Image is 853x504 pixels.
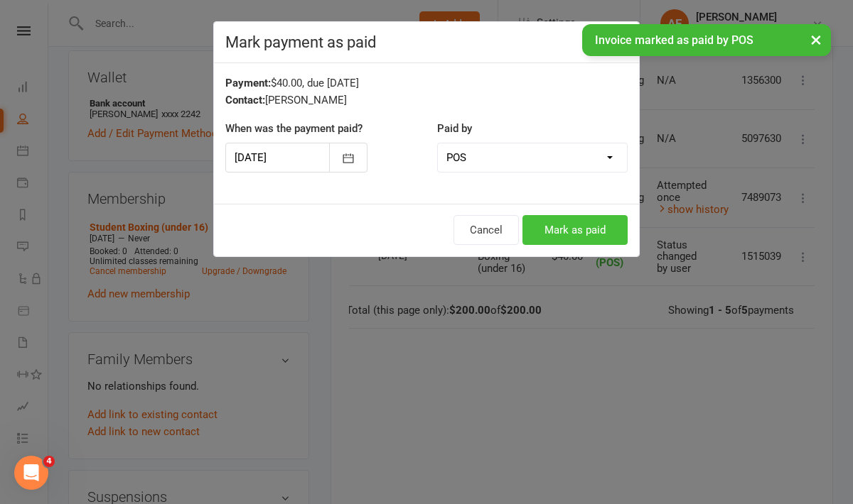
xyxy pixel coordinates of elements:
button: Mark as paid [522,215,628,245]
div: $40.00, due [DATE] [225,75,628,92]
strong: Contact: [225,94,265,106]
strong: Payment: [225,77,271,89]
label: Paid by [437,120,472,137]
div: Invoice marked as paid by POS [582,24,831,56]
label: When was the payment paid? [225,120,363,137]
button: × [803,24,829,55]
iframe: Intercom live chat [14,456,48,490]
div: [PERSON_NAME] [225,92,628,109]
button: Cancel [454,215,519,245]
span: 4 [43,456,55,467]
